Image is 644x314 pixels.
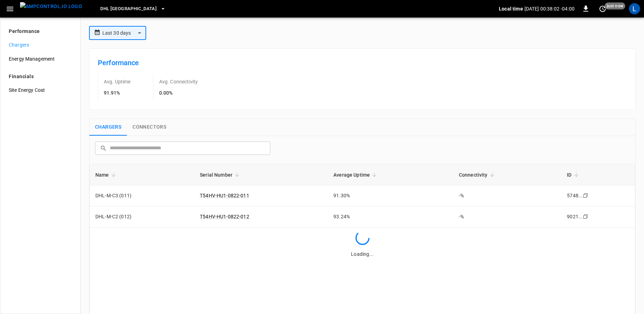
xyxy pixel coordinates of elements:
div: 9021... [567,213,583,220]
td: DHL-M-C2 (012) [90,206,194,227]
span: Average Uptime [333,171,379,179]
p: Avg. Connectivity [159,78,198,85]
span: Loading... [351,251,373,257]
div: copy [582,213,589,220]
div: 5748... [567,192,583,199]
span: Energy Management [9,55,72,63]
span: DHL [GEOGRAPHIC_DATA] [100,5,157,13]
button: Connectors [127,119,172,136]
p: Performance [9,28,40,35]
span: Site Energy Cost [9,87,72,94]
td: -% [453,206,561,227]
td: -% [453,185,561,206]
div: Energy Management [3,52,77,66]
span: Name [95,171,118,179]
h6: Performance [98,57,627,68]
button: set refresh interval [597,3,608,14]
p: [DATE] 00:38:02 -04:00 [524,5,575,12]
span: Connectivity [459,171,497,179]
button: Chargers [89,119,127,136]
div: copy [582,192,589,199]
button: DHL [GEOGRAPHIC_DATA] [97,2,169,16]
p: Avg. Uptime [104,78,131,85]
h6: 0.00% [159,89,198,97]
div: profile-icon [629,3,640,14]
td: DHL-M-C3 (011) [90,185,194,206]
span: Chargers [9,41,72,49]
span: Serial Number [200,171,242,179]
h6: 91.91% [104,89,131,97]
a: T54HV-HU1-0822-012 [200,214,249,219]
img: ampcontrol.io logo [20,2,82,11]
div: Last 30 days [102,26,146,40]
td: 91.30% [328,185,453,206]
a: T54HV-HU1-0822-011 [200,193,249,198]
td: 93.24% [328,206,453,227]
span: just now [605,2,625,9]
div: Site Energy Cost [3,83,77,97]
p: Local time [499,5,523,12]
div: Chargers [3,38,77,52]
span: ID [567,171,581,179]
p: Financials [9,73,34,80]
